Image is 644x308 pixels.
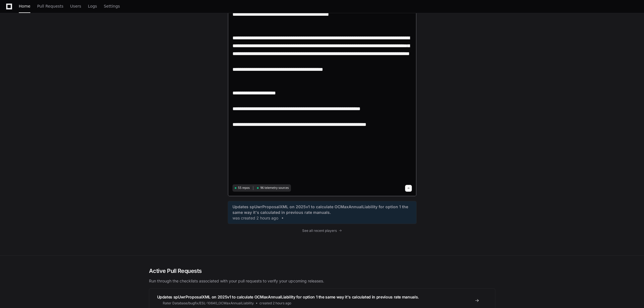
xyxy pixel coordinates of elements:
[163,301,254,305] span: Rater Database/bugfix/ESL-10640_OCMaxAnnualLiability
[232,215,278,221] span: was created 2 hours ago
[19,4,30,8] span: Home
[302,228,337,233] span: See all recent players
[232,204,412,215] span: Updates spUwrProposalXML on 2025v1 to calculate OCMaxAnnualLiability for option 1 the same way it...
[88,4,97,8] span: Logs
[259,301,291,305] span: created 2 hours ago
[232,204,412,221] a: Updates spUwrProposalXML on 2025v1 to calculate OCMaxAnnualLiability for option 1 the same way it...
[149,267,495,275] h2: Active Pull Requests
[104,4,120,8] span: Settings
[157,295,419,299] span: Updates spUwrProposalXML on 2025v1 to calculate OCMaxAnnualLiability for option 1 the same way it...
[260,186,289,190] span: 96 telemetry sources
[37,4,63,8] span: Pull Requests
[238,186,250,190] span: 55 repos
[70,4,81,8] span: Users
[228,228,417,233] a: See all recent players
[149,278,495,284] p: Run through the checklists associated with your pull requests to verify your upcoming releases.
